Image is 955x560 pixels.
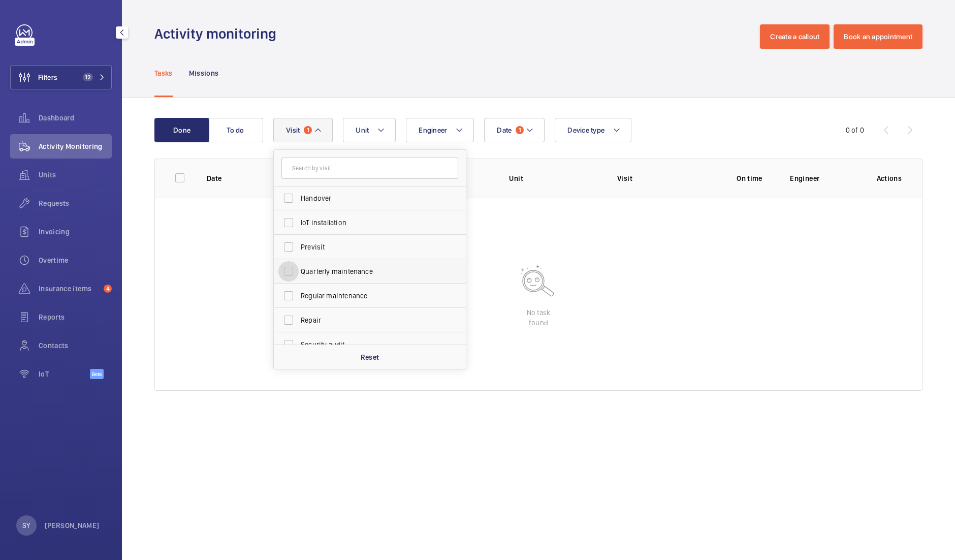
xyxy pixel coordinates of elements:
[567,126,604,134] span: Device type
[304,126,312,134] span: 1
[273,118,333,142] button: Visit1
[301,217,440,228] span: IoT installation
[516,126,524,134] span: 1
[39,227,112,237] span: Invoicing
[484,118,545,142] button: Date1
[10,65,112,89] button: Filters12
[38,72,57,82] span: Filters
[104,285,112,293] span: 4
[301,266,440,276] span: Quarterly maintenance
[509,173,601,183] p: Unit
[406,118,474,142] button: Engineer
[343,118,396,142] button: Unit
[361,352,379,362] p: Reset
[39,141,112,151] span: Activity Monitoring
[301,315,440,325] span: Repair
[301,339,440,350] span: Security audit
[207,173,277,183] p: Date
[83,73,93,81] span: 12
[39,340,112,351] span: Contacts
[527,307,550,328] p: No task found
[356,126,369,134] span: Unit
[301,291,440,301] span: Regular maintenance
[154,24,282,43] h1: Activity monitoring
[834,24,922,49] button: Book an appointment
[39,255,112,265] span: Overtime
[877,173,902,183] p: Actions
[39,369,90,379] span: IoT
[154,118,209,142] button: Done
[39,170,112,180] span: Units
[189,68,219,78] p: Missions
[760,24,830,49] button: Create a callout
[617,173,709,183] p: Visit
[39,198,112,208] span: Requests
[39,284,100,294] span: Insurance items
[725,173,774,183] p: On time
[846,125,864,135] div: 0 of 0
[301,242,440,252] span: Previsit
[208,118,263,142] button: To do
[555,118,631,142] button: Device type
[90,369,104,379] span: Beta
[301,193,440,203] span: Handover
[22,520,30,531] p: SY
[497,126,512,134] span: Date
[790,173,860,183] p: Engineer
[419,126,447,134] span: Engineer
[39,312,112,322] span: Reports
[39,113,112,123] span: Dashboard
[281,158,458,179] input: Search by visit
[45,520,100,531] p: [PERSON_NAME]
[286,126,300,134] span: Visit
[154,68,173,78] p: Tasks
